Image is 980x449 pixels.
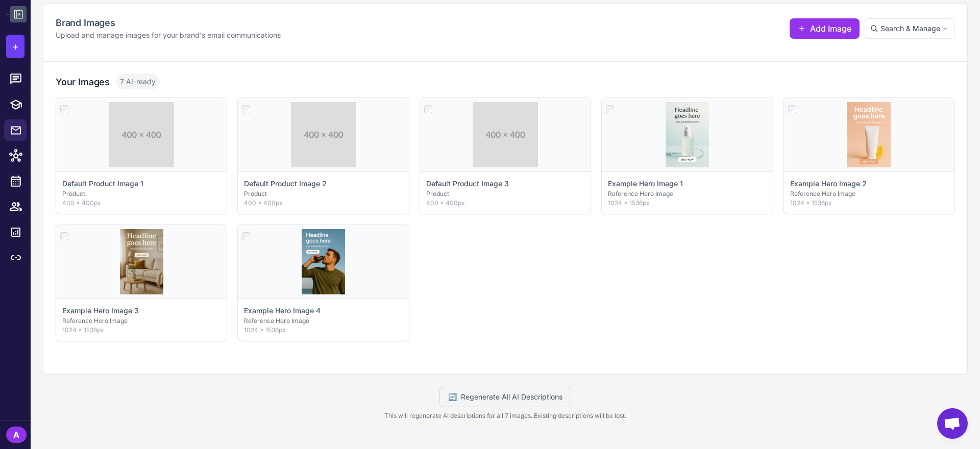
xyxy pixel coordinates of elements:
img: Raleon Logo [6,14,10,14]
p: Reference Hero Image [62,316,220,326]
span: 7 AI-ready [116,74,160,89]
p: Reference Hero Image [608,189,766,198]
p: Upload and manage images for your brand's email communications [56,30,281,41]
h2: Brand Images [56,16,281,30]
span: 🔄 [448,391,457,403]
p: 1024 × 1536px [244,326,402,335]
span: Regenerate All AI Descriptions [461,391,562,403]
button: Add Image [790,18,860,39]
span: Search & Manage [880,23,940,34]
p: 400 × 400px [244,198,402,208]
p: 400 × 400px [62,198,220,208]
p: Default Product Image 1 [62,178,143,189]
h3: Your Images [56,75,110,89]
p: Product [244,189,402,198]
p: This will regenerate AI descriptions for all 7 images. Existing descriptions will be lost. [43,411,968,420]
p: Default Product Image 3 [426,178,509,189]
p: 1024 × 1536px [62,326,220,335]
button: 🔄Regenerate All AI Descriptions [439,387,571,407]
span: Add Image [810,22,851,35]
p: Reference Hero Image [790,189,948,198]
p: Default Product Image 2 [244,178,327,189]
button: + [6,35,24,58]
p: Reference Hero Image [244,316,402,326]
p: Product [62,189,220,198]
p: Example Hero Image 2 [790,178,867,189]
p: 1024 × 1536px [608,198,766,208]
div: Open chat [937,408,968,439]
p: Product [426,189,584,198]
p: 1024 × 1536px [790,198,948,208]
p: Example Hero Image 1 [608,178,683,189]
p: 400 × 400px [426,198,584,208]
span: + [12,39,19,54]
p: Example Hero Image 3 [62,305,139,316]
div: A [6,427,27,443]
button: Search & Manage [864,18,955,39]
p: Example Hero Image 4 [244,305,321,316]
